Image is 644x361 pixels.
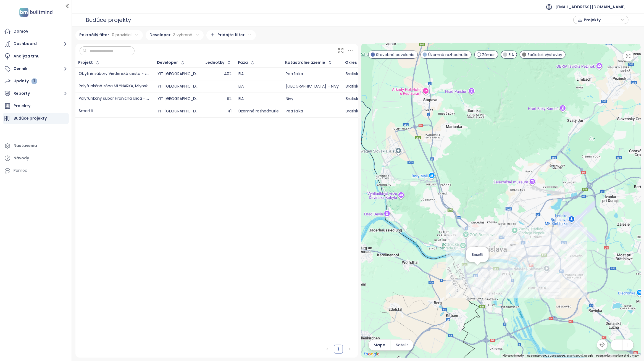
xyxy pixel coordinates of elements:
span: Začiatok výstavby [528,52,562,58]
div: Katastrálne územie [285,61,325,64]
div: Petržalka [286,109,339,113]
a: Otvoriť túto oblasť v Mapách Google (otvorí nové okno) [363,351,381,358]
div: Nivy [286,97,339,101]
span: Stavebné povolenie [376,52,415,58]
div: Jednotky [206,61,225,64]
div: Nastavenia [14,142,37,149]
div: Budúce projekty [14,115,47,122]
a: Nastavenia [3,140,69,151]
li: Predchádzajúca strana [323,345,332,354]
div: Pomoc [3,165,69,176]
div: EIA [238,85,279,88]
div: Projekty [14,102,30,109]
a: Updaty 1 [3,76,69,87]
div: Polyfunkčná zóna MLYNÁRKA, Mlynské nivy–[GEOGRAPHIC_DATA], 1.etapa [79,84,151,88]
button: Mapa [369,339,391,351]
div: Pridajte filter [206,30,256,40]
button: left [323,345,332,354]
span: [EMAIL_ADDRESS][DOMAIN_NAME] [555,0,626,14]
div: YIT [GEOGRAPHIC_DATA] [157,97,199,101]
span: Zámer [482,52,495,58]
li: Nasledujúca strana [345,345,354,354]
li: 1 [334,345,343,354]
div: EIA [238,97,279,101]
div: Územné rozhodnutie [238,109,279,113]
span: 3 vybrané [174,32,193,38]
div: Projekt [78,61,93,64]
span: left [326,347,329,351]
div: 402 [206,72,232,76]
a: 1 [334,345,343,353]
div: Developer [150,32,171,38]
button: Reporty [3,88,69,99]
div: Fáza [238,61,248,64]
div: 92 [206,97,232,101]
div: EIA [238,72,279,76]
span: Údaje máp ©2025 GeoBasis-DE/BKG (©2009), Google [527,354,593,357]
div: Bratislava V [346,109,368,113]
span: Satelit [396,342,408,348]
span: Smartti [472,252,483,257]
div: Bratislava V [346,72,368,76]
div: Bratislava II [346,85,368,88]
div: Pomoc [14,167,27,174]
div: Návody [14,155,29,162]
div: Pokročilý filter [75,30,143,40]
div: Okres [345,61,357,64]
a: Analýza trhu [3,51,69,62]
div: button [576,16,625,24]
img: Google [363,351,381,358]
div: 1 [31,78,37,84]
button: Dashboard [3,38,69,49]
div: Updaty [14,78,37,85]
div: Smartti [79,109,93,113]
div: Obytné súbory Viedenská cesta - západ (1) [79,72,151,76]
div: YIT [GEOGRAPHIC_DATA] [157,85,199,88]
span: Územné rozhodnutie [428,52,469,58]
span: EIA [509,52,514,58]
span: Mapa [374,342,386,348]
a: Budúce projekty [3,113,69,124]
div: 41 [206,109,232,113]
div: Developer [157,61,178,64]
button: Cenník [3,63,69,74]
button: Klávesové skratky [503,354,524,358]
img: logo [18,7,54,18]
button: Satelit [391,339,413,351]
button: right [345,345,354,354]
div: Domov [14,28,28,35]
span: 0 pravidiel [112,32,132,38]
div: [GEOGRAPHIC_DATA] – Nivy [286,85,339,88]
a: Domov [3,26,69,37]
span: right [348,347,351,351]
div: Petržalka [286,72,339,76]
span: Projekty [584,16,619,24]
a: Nahlásiť chybu mapy [614,354,639,357]
div: Bratislava II [346,97,368,101]
div: YIT [GEOGRAPHIC_DATA] . [157,109,199,113]
a: Návody [3,153,69,164]
a: Podmienky (otvorí sa na novej karte) [596,354,610,357]
a: Projekty [3,101,69,112]
div: Analýza trhu [14,53,40,60]
div: YIT [GEOGRAPHIC_DATA] [157,72,199,76]
div: Budúce projekty [86,14,131,25]
div: Polyfunkčný súbor Hraničná Ulica - Ružinov [79,97,151,101]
